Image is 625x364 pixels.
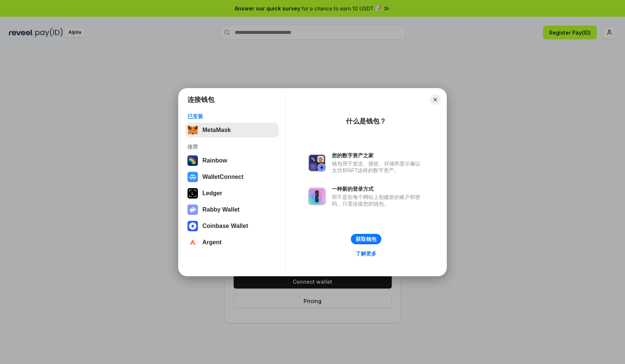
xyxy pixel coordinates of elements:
[351,234,381,244] button: 获取钱包
[185,123,279,138] button: MetaMask
[187,144,276,150] div: 推荐
[187,113,276,120] div: 已安装
[187,237,198,248] img: svg+xml,%3Csvg%20width%3D%2228%22%20height%3D%2228%22%20viewBox%3D%220%200%2028%2028%22%20fill%3D...
[185,219,279,233] button: Coinbase Wallet
[332,194,424,207] div: 而不是在每个网站上创建新的账户和密码，只需连接您的钱包。
[187,221,198,231] img: svg+xml,%3Csvg%20width%3D%2228%22%20height%3D%2228%22%20viewBox%3D%220%200%2028%2028%22%20fill%3D...
[185,153,279,168] button: Rainbow
[351,249,381,258] a: 了解更多
[187,204,198,215] img: svg+xml,%3Csvg%20xmlns%3D%22http%3A%2F%2Fwww.w3.org%2F2000%2Fsvg%22%20fill%3D%22none%22%20viewBox...
[332,186,424,192] div: 一种新的登录方式
[185,235,279,250] button: Argent
[346,117,386,126] div: 什么是钱包？
[356,236,376,242] div: 获取钱包
[187,125,198,135] img: svg+xml,%3Csvg%20fill%3D%22none%22%20height%3D%2233%22%20viewBox%3D%220%200%2035%2033%22%20width%...
[202,174,244,180] div: WalletConnect
[202,157,227,164] div: Rainbow
[187,188,198,199] img: svg+xml,%3Csvg%20xmlns%3D%22http%3A%2F%2Fwww.w3.org%2F2000%2Fsvg%22%20width%3D%2228%22%20height%3...
[185,202,279,217] button: Rabby Wallet
[202,239,222,246] div: Argent
[202,206,240,213] div: Rabby Wallet
[308,187,326,205] img: svg+xml,%3Csvg%20xmlns%3D%22http%3A%2F%2Fwww.w3.org%2F2000%2Fsvg%22%20fill%3D%22none%22%20viewBox...
[356,250,376,257] div: 了解更多
[430,94,440,105] button: Close
[187,155,198,166] img: svg+xml,%3Csvg%20width%3D%22120%22%20height%3D%22120%22%20viewBox%3D%220%200%20120%20120%22%20fil...
[185,186,279,201] button: Ledger
[187,172,198,182] img: svg+xml,%3Csvg%20width%3D%2228%22%20height%3D%2228%22%20viewBox%3D%220%200%2028%2028%22%20fill%3D...
[202,190,222,197] div: Ledger
[202,127,231,133] div: MetaMask
[332,152,424,159] div: 您的数字资产之家
[202,223,248,229] div: Coinbase Wallet
[308,154,326,172] img: svg+xml,%3Csvg%20xmlns%3D%22http%3A%2F%2Fwww.w3.org%2F2000%2Fsvg%22%20fill%3D%22none%22%20viewBox...
[332,160,424,174] div: 钱包用于发送、接收、存储和显示像以太坊和NFT这样的数字资产。
[185,170,279,184] button: WalletConnect
[187,95,214,104] h1: 连接钱包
